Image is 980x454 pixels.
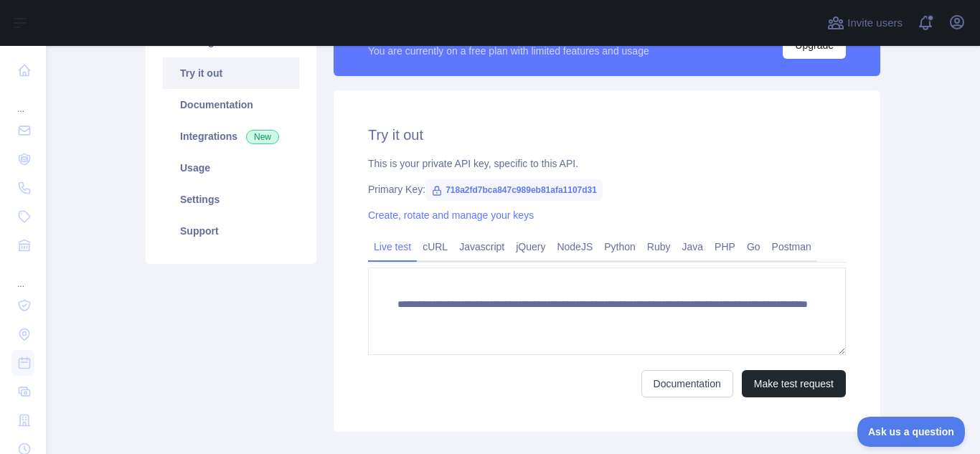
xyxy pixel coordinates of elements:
div: ... [11,86,34,115]
div: Primary Key: [368,182,846,197]
iframe: Toggle Customer Support [857,417,966,447]
a: Support [163,215,299,247]
a: Javascript [453,235,510,258]
a: Go [741,235,766,258]
a: jQuery [510,235,551,258]
span: New [246,130,279,144]
div: You are currently on a free plan with limited features and usage [368,44,649,58]
a: Documentation [641,370,733,397]
a: Postman [766,235,817,258]
div: ... [11,261,34,290]
a: Try it out [163,57,299,89]
a: PHP [709,235,741,258]
span: Invite users [847,15,903,32]
span: 718a2fd7bca847c989eb81afa1107d31 [425,179,603,201]
a: Settings [163,184,299,215]
div: This is your private API key, specific to this API. [368,156,846,171]
a: Python [598,235,641,258]
a: Integrations New [163,120,299,152]
button: Make test request [742,370,846,397]
a: NodeJS [551,235,598,258]
a: Create, rotate and manage your keys [368,209,534,221]
a: Ruby [641,235,677,258]
h2: Try it out [368,125,846,145]
a: Usage [163,152,299,184]
a: Documentation [163,89,299,120]
a: cURL [417,235,453,258]
a: Java [677,235,710,258]
button: Invite users [824,11,905,34]
a: Live test [368,235,417,258]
